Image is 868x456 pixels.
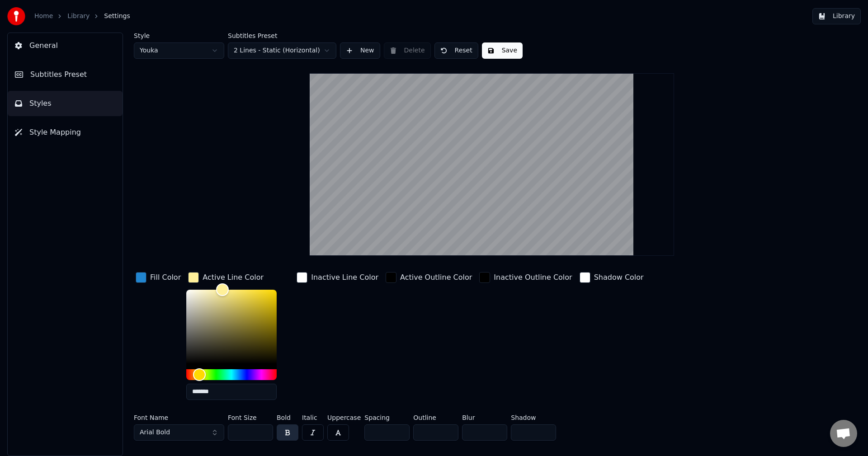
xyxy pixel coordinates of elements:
[511,414,556,421] label: Shadow
[812,8,861,24] button: Library
[228,33,336,39] label: Subtitles Preset
[578,270,646,285] button: Shadow Color
[8,91,123,116] button: Styles
[413,414,458,421] label: Outline
[134,33,224,39] label: Style
[34,12,53,21] a: Home
[186,290,277,364] div: Color
[29,98,52,109] span: Styles
[364,414,410,421] label: Spacing
[203,272,264,283] div: Active Line Color
[7,7,25,25] img: youka
[295,270,380,285] button: Inactive Line Color
[434,42,478,59] button: Reset
[482,42,523,59] button: Save
[277,414,298,421] label: Bold
[34,12,130,21] nav: breadcrumb
[150,272,181,283] div: Fill Color
[30,69,87,80] span: Subtitles Preset
[186,270,265,285] button: Active Line Color
[594,272,644,283] div: Shadow Color
[830,420,857,447] div: Open chat
[186,369,277,380] div: Hue
[400,272,472,283] div: Active Outline Color
[477,270,574,285] button: Inactive Outline Color
[29,40,58,51] span: General
[140,428,170,437] span: Arial Bold
[340,42,380,59] button: New
[462,414,507,421] label: Blur
[134,414,224,421] label: Font Name
[327,414,361,421] label: Uppercase
[311,272,378,283] div: Inactive Line Color
[8,120,123,145] button: Style Mapping
[134,270,183,285] button: Fill Color
[29,127,81,138] span: Style Mapping
[104,12,130,21] span: Settings
[8,33,123,58] button: General
[494,272,572,283] div: Inactive Outline Color
[228,414,273,421] label: Font Size
[67,12,90,21] a: Library
[384,270,474,285] button: Active Outline Color
[8,62,123,87] button: Subtitles Preset
[302,414,324,421] label: Italic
